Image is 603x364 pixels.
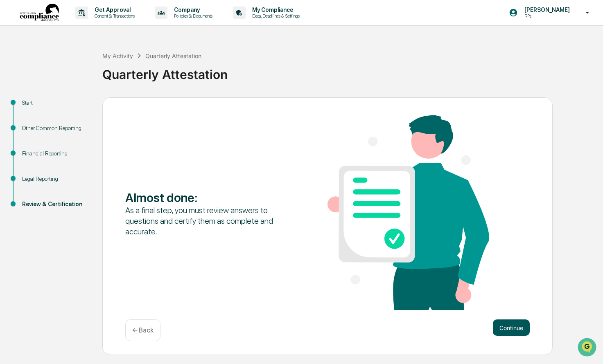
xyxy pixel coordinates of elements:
[88,7,139,13] p: Get Approval
[59,104,66,110] div: 🗄️
[20,4,59,22] img: logo
[22,200,89,209] div: Review & Certification
[8,119,15,126] div: 🔎
[125,205,287,237] div: As a final step, you must review answers to questions and certify them as complete and accurate.
[246,13,304,19] p: Data, Deadlines & Settings
[493,319,530,336] button: Continue
[28,71,104,77] div: We're available if you need us!
[22,124,89,133] div: Other Common Reporting
[518,7,574,13] p: [PERSON_NAME]
[8,104,15,110] div: 🖐️
[139,65,149,75] button: Start new chat
[68,103,102,111] span: Attestations
[246,7,304,13] p: My Compliance
[167,7,217,13] p: Company
[327,115,489,310] img: Almost done
[88,13,139,19] p: Content & Transactions
[167,13,217,19] p: Policies & Documents
[132,326,154,334] p: ← Back
[22,99,89,107] div: Start
[577,337,599,359] iframe: Open customer support
[102,61,599,82] div: Quarterly Attestation
[22,175,89,183] div: Legal Reporting
[22,149,89,158] div: Financial Reporting
[81,139,99,145] span: Pylon
[145,52,201,59] div: Quarterly Attestation
[56,100,105,115] a: 🗄️Attestations
[16,119,52,127] span: Data Lookup
[8,17,149,30] p: How can we help?
[125,190,287,205] div: Almost done :
[5,100,56,115] a: 🖐️Preclearance
[518,13,574,19] p: RPs
[8,63,23,77] img: 1746055101610-c473b297-6a78-478c-a979-82029cc54cd1
[5,115,55,130] a: 🔎Data Lookup
[28,63,134,71] div: Start new chat
[58,138,99,145] a: Powered byPylon
[102,52,133,59] div: My Activity
[16,103,53,111] span: Preclearance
